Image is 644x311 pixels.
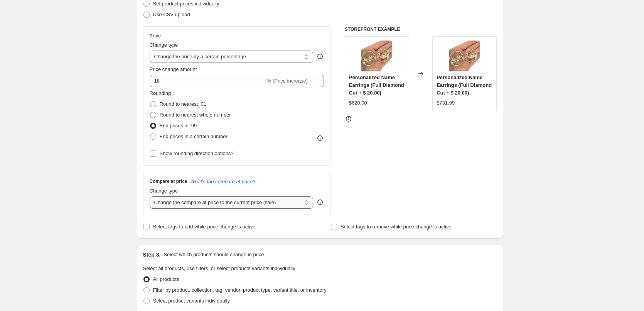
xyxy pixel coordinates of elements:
[164,251,264,259] p: Select which products should change in price
[153,298,230,304] span: Select product variants individually
[160,150,234,156] span: Show rounding direction options?
[437,74,492,96] span: Personalized Name Earrings (Full Diamond Cut + $ 20.00)
[153,287,327,293] span: Filter by product, collection, tag, vendor, product type, variant title, or inventory
[267,78,308,84] span: % (Price increase)
[143,251,161,259] h2: Step 3.
[150,42,178,48] span: Change type
[160,112,231,118] span: Round to nearest whole number
[150,188,178,194] span: Change type
[316,198,324,206] div: help
[153,1,219,7] span: Set product prices individually
[150,178,187,184] h3: Compare at price
[449,41,480,71] img: 94096f_88efcf674ada41ae9fcf57d50167cc4e_mv2_80x.webp
[153,12,190,17] span: Use CSV upload
[160,123,197,128] span: End prices in .99
[150,33,161,39] h3: Price
[150,66,197,72] span: Price change amount
[437,99,455,107] div: $731.99
[160,134,228,139] span: End prices in a certain number
[150,90,171,96] span: Rounding
[349,74,404,96] span: Personalized Name Earrings (Full Diamond Cut + $ 20.00)
[153,224,256,230] span: Select tags to add while price change is active
[191,179,256,184] button: What's the compare at price?
[153,276,179,282] span: All products
[143,265,295,271] span: Select all products, use filters, or select products variants individually
[349,99,367,107] div: $620.00
[345,26,497,32] h6: STOREFRONT EXAMPLE
[160,101,206,107] span: Round to nearest .01
[316,52,324,60] div: help
[341,224,452,230] span: Select tags to remove while price change is active
[150,75,265,87] input: -15
[361,41,392,71] img: 94096f_88efcf674ada41ae9fcf57d50167cc4e_mv2_80x.webp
